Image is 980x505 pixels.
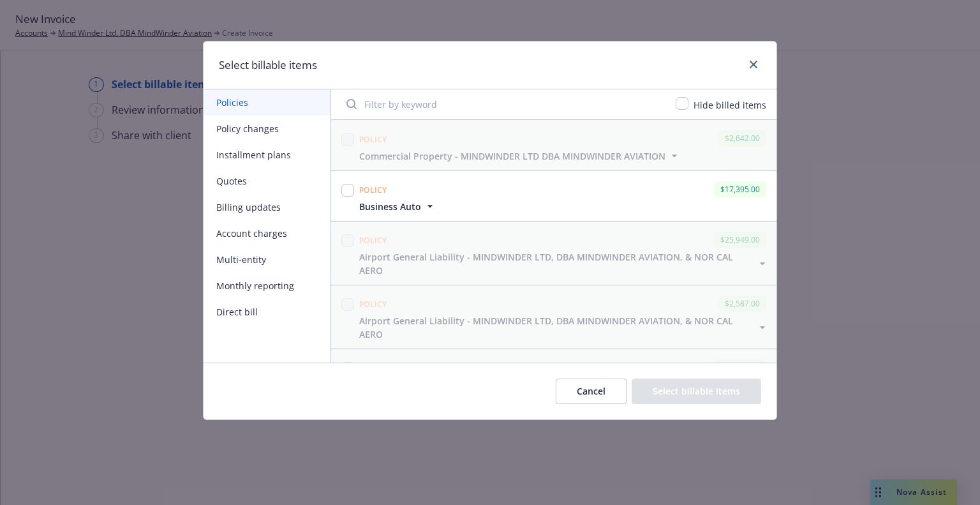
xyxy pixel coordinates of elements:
[204,220,330,246] button: Account charges
[359,314,754,341] span: Airport General Liability - MINDWINDER LTD, DBA MINDWINDER AVIATION, & NOR CAL AERO
[714,181,766,197] div: $17,395.00
[331,285,776,349] span: Policy$2,587.00Airport General Liability - MINDWINDER LTD, DBA MINDWINDER AVIATION, & NOR CAL AERO
[359,149,665,163] span: Commercial Property - MINDWINDER LTD DBA MINDWINDER AVIATION
[204,116,330,142] button: Policy changes
[694,99,766,111] span: Hide billed items
[359,235,387,246] span: Policy
[331,349,776,399] span: $78,930.00
[204,89,330,116] button: Policies
[718,130,766,146] div: $2,642.00
[718,296,766,312] div: $2,587.00
[204,246,330,273] button: Multi-entity
[359,250,769,277] button: Airport General Liability - MINDWINDER LTD, DBA MINDWINDER AVIATION, & NOR CAL AERO
[359,250,754,277] span: Airport General Liability - MINDWINDER LTD, DBA MINDWINDER AVIATION, & NOR CAL AERO
[359,314,769,341] button: Airport General Liability - MINDWINDER LTD, DBA MINDWINDER AVIATION, & NOR CAL AERO
[204,194,330,220] button: Billing updates
[204,168,330,194] button: Quotes
[359,200,421,213] span: Business Auto
[219,57,317,73] h1: Select billable items
[359,299,387,310] span: Policy
[339,91,668,117] input: Filter by keyword
[204,273,330,299] button: Monthly reporting
[359,200,436,213] button: Business Auto
[204,142,330,168] button: Installment plans
[746,57,761,72] a: close
[556,379,627,404] button: Cancel
[714,232,766,248] div: $25,949.00
[359,149,681,163] button: Commercial Property - MINDWINDER LTD DBA MINDWINDER AVIATION
[331,222,776,285] span: Policy$25,949.00Airport General Liability - MINDWINDER LTD, DBA MINDWINDER AVIATION, & NOR CAL AERO
[204,299,330,325] button: Direct bill
[714,359,766,375] div: $78,930.00
[359,134,387,145] span: Policy
[359,185,387,195] span: Policy
[331,120,776,170] span: Policy$2,642.00Commercial Property - MINDWINDER LTD DBA MINDWINDER AVIATION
